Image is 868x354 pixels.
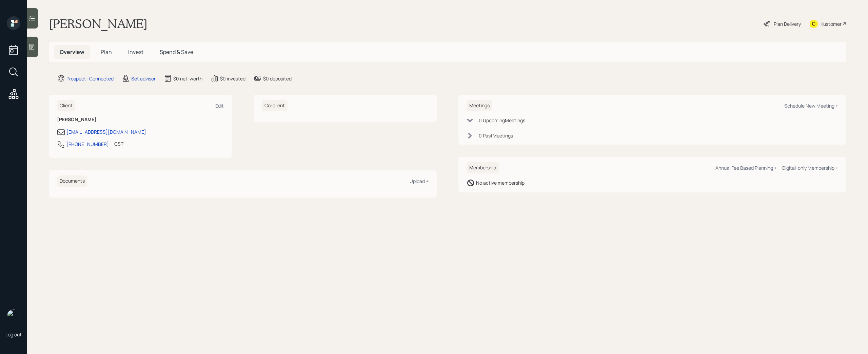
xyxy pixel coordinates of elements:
div: Log out [5,331,22,338]
div: [PHONE_NUMBER] [66,141,109,148]
div: 0 Past Meeting s [479,132,513,139]
div: $0 invested [220,75,245,82]
span: Overview [60,48,84,56]
h1: [PERSON_NAME] [49,16,147,31]
div: Digital-only Membership + [782,165,838,171]
h6: Documents [57,175,87,187]
div: Set advisor [131,75,156,82]
div: No active membership [476,179,525,186]
img: retirable_logo.png [7,310,20,323]
h6: Meetings [467,100,492,111]
div: [EMAIL_ADDRESS][DOMAIN_NAME] [66,128,146,135]
h6: [PERSON_NAME] [57,117,224,123]
div: Edit [215,103,224,109]
div: 0 Upcoming Meeting s [479,117,525,124]
div: $0 deposited [263,75,292,82]
div: $0 net-worth [173,75,202,82]
div: Kustomer [821,20,842,27]
span: Plan [101,48,112,56]
div: CST [114,140,123,147]
div: Upload + [410,178,429,184]
div: Schedule New Meeting + [784,103,838,109]
div: Plan Delivery [774,20,801,27]
h6: Client [57,100,75,111]
span: Spend & Save [160,48,193,56]
span: Invest [128,48,143,56]
div: Annual Fee Based Planning + [715,165,777,171]
div: Prospect · Connected [66,75,114,82]
h6: Co-client [262,100,288,111]
h6: Membership [467,162,499,173]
